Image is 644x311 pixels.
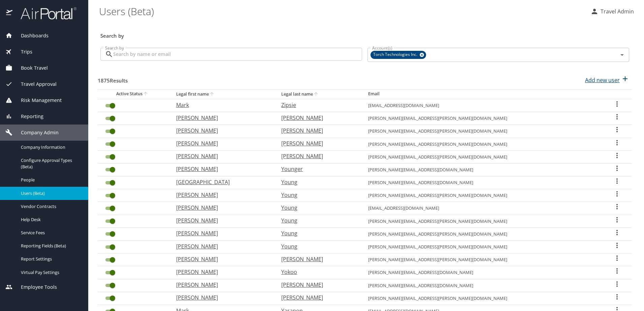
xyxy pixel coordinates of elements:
[363,279,602,292] td: [PERSON_NAME][EMAIL_ADDRESS][DOMAIN_NAME]
[313,91,320,98] button: sort
[363,202,602,215] td: [EMAIL_ADDRESS][DOMAIN_NAME]
[363,125,602,138] td: [PERSON_NAME][EMAIL_ADDRESS][PERSON_NAME][DOMAIN_NAME]
[281,216,355,224] p: Young
[12,97,62,104] span: Risk Management
[176,255,268,263] p: [PERSON_NAME]
[176,127,268,135] p: [PERSON_NAME]
[281,178,355,186] p: Young
[113,48,362,61] input: Search by name or email
[176,281,268,289] p: [PERSON_NAME]
[176,268,268,276] p: [PERSON_NAME]
[176,101,268,109] p: Mark
[21,157,80,170] span: Configure Approval Types (Beta)
[363,163,602,176] td: [PERSON_NAME][EMAIL_ADDRESS][DOMAIN_NAME]
[281,242,355,250] p: Young
[281,165,355,173] p: Younger
[281,127,355,135] p: [PERSON_NAME]
[100,28,629,40] h3: Search by
[363,189,602,202] td: [PERSON_NAME][EMAIL_ADDRESS][PERSON_NAME][DOMAIN_NAME]
[209,91,216,98] button: sort
[12,113,43,120] span: Reporting
[99,1,585,22] h1: Users (Beta)
[21,269,80,276] span: Virtual Pay Settings
[176,242,268,250] p: [PERSON_NAME]
[363,241,602,253] td: [PERSON_NAME][EMAIL_ADDRESS][PERSON_NAME][DOMAIN_NAME]
[12,32,49,39] span: Dashboards
[21,144,80,150] span: Company Information
[585,76,620,84] p: Add new user
[363,266,602,279] td: [PERSON_NAME][EMAIL_ADDRESS][DOMAIN_NAME]
[176,229,268,237] p: [PERSON_NAME]
[13,7,76,20] img: airportal-logo.png
[142,91,149,97] button: sort
[21,256,80,262] span: Report Settings
[276,89,363,99] th: Legal last name
[281,255,355,263] p: [PERSON_NAME]
[176,204,268,212] p: [PERSON_NAME]
[281,152,355,160] p: [PERSON_NAME]
[176,191,268,199] p: [PERSON_NAME]
[281,191,355,199] p: Young
[176,293,268,302] p: [PERSON_NAME]
[176,178,268,186] p: [GEOGRAPHIC_DATA]
[281,101,355,109] p: Zipsie
[363,112,602,125] td: [PERSON_NAME][EMAIL_ADDRESS][PERSON_NAME][DOMAIN_NAME]
[281,204,355,212] p: Young
[582,73,632,88] button: Add new user
[21,216,80,223] span: Help Desk
[12,129,59,136] span: Company Admin
[176,216,268,224] p: [PERSON_NAME]
[171,89,276,99] th: Legal first name
[363,138,602,150] td: [PERSON_NAME][EMAIL_ADDRESS][PERSON_NAME][DOMAIN_NAME]
[176,139,268,147] p: [PERSON_NAME]
[588,5,637,18] button: Travel Admin
[363,150,602,163] td: [PERSON_NAME][EMAIL_ADDRESS][PERSON_NAME][DOMAIN_NAME]
[21,190,80,197] span: Users (Beta)
[21,230,80,236] span: Service Fees
[6,7,13,20] img: icon-airportal.png
[12,80,57,88] span: Travel Approval
[363,253,602,266] td: [PERSON_NAME][EMAIL_ADDRESS][PERSON_NAME][DOMAIN_NAME]
[281,268,355,276] p: Yokoo
[176,152,268,160] p: [PERSON_NAME]
[98,73,128,84] h3: 1875 Results
[21,203,80,210] span: Vendor Contracts
[599,7,634,15] p: Travel Admin
[176,114,268,122] p: [PERSON_NAME]
[281,114,355,122] p: [PERSON_NAME]
[371,51,426,59] div: Torch Technologies Inc.
[21,177,80,183] span: People
[363,176,602,189] td: [PERSON_NAME][EMAIL_ADDRESS][DOMAIN_NAME]
[363,215,602,228] td: [PERSON_NAME][EMAIL_ADDRESS][PERSON_NAME][DOMAIN_NAME]
[281,229,355,237] p: Young
[363,228,602,240] td: [PERSON_NAME][EMAIL_ADDRESS][PERSON_NAME][DOMAIN_NAME]
[363,292,602,305] td: [PERSON_NAME][EMAIL_ADDRESS][PERSON_NAME][DOMAIN_NAME]
[281,293,355,302] p: [PERSON_NAME]
[363,89,602,99] th: Email
[371,51,421,58] span: Torch Technologies Inc.
[98,89,171,99] th: Active Status
[281,281,355,289] p: [PERSON_NAME]
[176,165,268,173] p: [PERSON_NAME]
[21,243,80,249] span: Reporting Fields (Beta)
[281,139,355,147] p: [PERSON_NAME]
[12,283,57,291] span: Employee Tools
[12,64,48,72] span: Book Travel
[617,50,627,60] button: Open
[363,99,602,112] td: [EMAIL_ADDRESS][DOMAIN_NAME]
[12,48,32,56] span: Trips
